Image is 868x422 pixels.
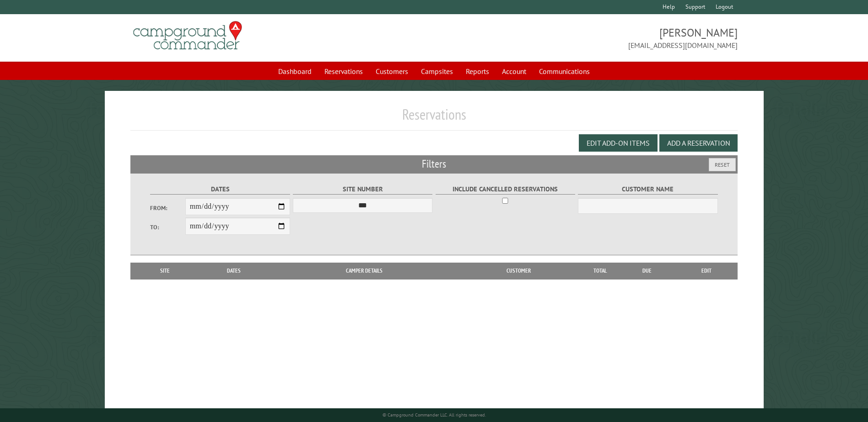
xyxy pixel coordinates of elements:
a: Campsites [415,63,458,80]
label: Site Number [293,184,432,195]
th: Customer [455,263,582,279]
a: Reservations [319,63,368,80]
button: Edit Add-on Items [579,134,658,152]
label: Include Cancelled Reservations [436,184,575,195]
th: Edit [676,263,738,279]
label: Customer Name [578,184,717,195]
th: Due [618,263,676,279]
a: Dashboard [273,63,317,80]
a: Customers [370,63,414,80]
th: Total [582,263,618,279]
button: Reset [709,158,736,171]
a: Communications [534,63,595,80]
th: Dates [195,263,273,279]
h2: Filters [130,155,737,173]
a: Reports [460,63,495,80]
label: Dates [150,184,290,195]
th: Site [135,263,194,279]
h1: Reservations [130,105,737,131]
button: Add a Reservation [659,134,738,152]
th: Camper Details [273,263,455,279]
label: To: [150,223,185,232]
img: Campground Commander [130,18,245,53]
a: Account [496,63,532,80]
span: [PERSON_NAME] [EMAIL_ADDRESS][DOMAIN_NAME] [434,25,738,51]
small: © Campground Commander LLC. All rights reserved. [383,412,486,418]
label: From: [150,204,185,212]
